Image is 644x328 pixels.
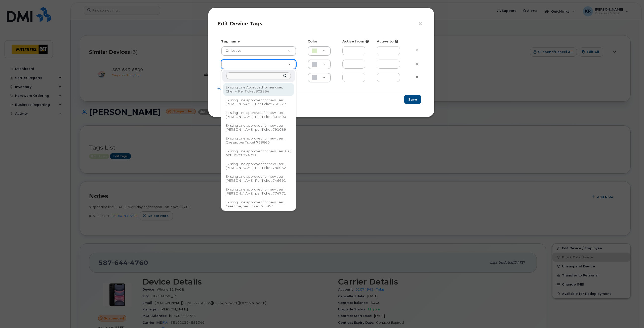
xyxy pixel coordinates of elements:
div: Existing Line approved for new user, [PERSON_NAME], Per Ticket 746691 [224,173,293,185]
div: Existing Line approved for new user, Cai, per Ticket 774771 [224,147,293,159]
div: Existing Line approved for new user, [PERSON_NAME], per Ticket 791089 [224,122,293,133]
div: Existing Line approved for new user, Caesar, per Ticket 768660 [224,134,293,146]
div: Existing Line Approved for ner user, Cherry, Per Ticket 802864 [224,83,293,95]
iframe: Messenger Launcher [622,306,640,324]
div: Existing Line approved for new user, [PERSON_NAME], Per Ticket 801500 [224,109,293,121]
div: Existing Line approved for new user, [PERSON_NAME], per Ticket 774771 [224,185,293,197]
div: Existing Line approved for new user, Graehme, per Ticket 765953 [224,198,293,210]
div: Existing Line approved for new user, [PERSON_NAME]. Per Ticket 738227 [224,96,293,108]
div: Existing Line approved for new user, [PERSON_NAME], Per Ticket 786062 [224,160,293,172]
